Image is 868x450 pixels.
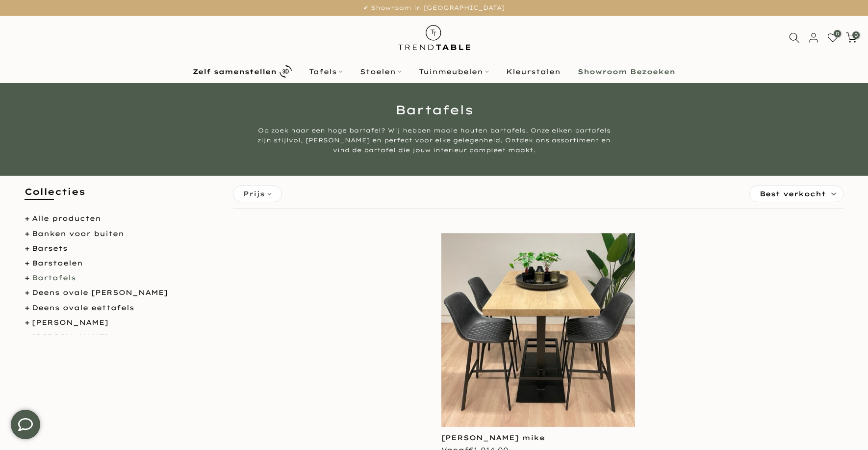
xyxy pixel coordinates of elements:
a: Tuinmeubelen [410,66,498,78]
span: Prijs [243,188,265,199]
a: Bartafels [32,273,76,282]
a: Kleurstalen [498,66,569,78]
label: Sorteren:Best verkocht [750,186,843,202]
a: 0 [827,32,838,43]
a: Barstoelen [32,259,83,267]
b: Showroom Bezoeken [578,68,675,75]
img: trend-table [391,16,477,59]
a: Tafels [301,66,352,78]
span: Best verkocht [760,186,826,202]
a: 0 [846,32,857,43]
p: ✔ Showroom in [GEOGRAPHIC_DATA] [12,2,856,13]
a: [PERSON_NAME] mike [441,433,545,442]
span: 0 [852,31,860,39]
a: Deens ovale eettafels [32,303,134,312]
a: [PERSON_NAME] [32,333,108,342]
h1: Bartafels [147,104,721,116]
span: 0 [834,30,841,37]
a: Deens ovale [PERSON_NAME] [32,288,168,297]
a: Banken voor buiten [32,229,124,238]
a: Stoelen [352,66,410,78]
a: Zelf samenstellen [184,63,301,80]
a: Alle producten [32,214,101,223]
div: Op zoek naar een hoge bartafel? Wij hebben mooie houten bartafels. Onze eiken bartafels zijn stij... [250,126,618,155]
a: Showroom Bezoeken [569,66,684,78]
iframe: toggle-frame [1,400,50,449]
b: Zelf samenstellen [193,68,277,75]
a: [PERSON_NAME] [32,318,108,327]
a: Barsets [32,244,68,253]
h5: Collecties [25,185,218,208]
